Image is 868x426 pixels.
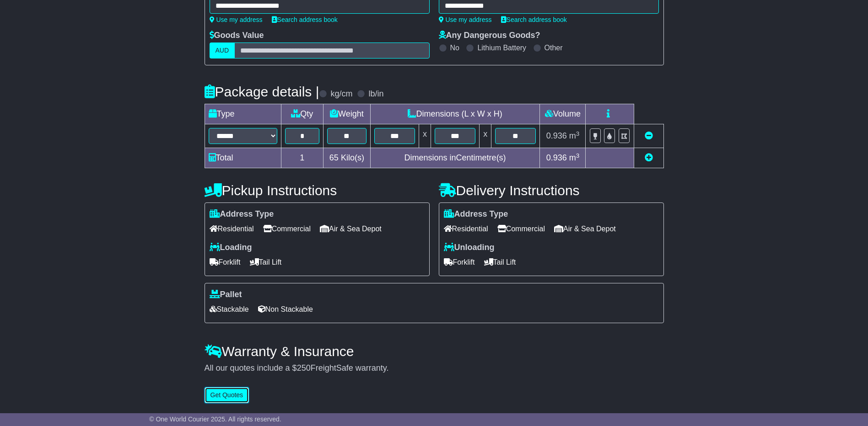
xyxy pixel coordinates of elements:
label: Loading [210,243,252,253]
h4: Warranty & Insurance [205,344,664,359]
td: Qty [281,104,323,124]
a: Search address book [272,16,338,23]
label: Other [545,43,563,52]
h4: Delivery Instructions [439,183,664,198]
label: kg/cm [330,89,352,99]
span: © One World Courier 2025. All rights reserved. [149,415,281,423]
td: Type [205,104,281,124]
label: Address Type [444,209,508,219]
span: Air & Sea Depot [320,222,382,236]
td: Volume [540,104,586,124]
span: 65 [329,153,339,162]
label: Unloading [444,243,495,253]
td: Dimensions (L x W x H) [370,104,540,124]
span: 250 [297,363,311,373]
label: lb/in [368,89,383,99]
span: Non Stackable [258,302,313,316]
div: All our quotes include a $ FreightSafe warranty. [205,363,664,373]
span: Tail Lift [250,255,282,269]
td: 1 [281,148,323,168]
a: Remove this item [645,131,653,140]
span: m [569,131,580,140]
span: m [569,153,580,162]
td: Weight [323,104,371,124]
sup: 3 [576,130,580,137]
label: Any Dangerous Goods? [439,31,540,41]
label: AUD [210,43,235,59]
a: Use my address [439,16,492,23]
span: Air & Sea Depot [554,222,616,236]
h4: Pickup Instructions [205,183,430,198]
a: Add new item [645,153,653,162]
label: Address Type [210,209,274,219]
span: 0.936 [546,153,567,162]
span: Stackable [210,302,249,316]
label: Goods Value [210,31,264,41]
span: Forklift [210,255,241,269]
button: Get Quotes [205,387,249,403]
span: Residential [444,222,488,236]
a: Search address book [501,16,567,23]
span: Residential [210,222,254,236]
span: Forklift [444,255,475,269]
sup: 3 [576,152,580,159]
span: 0.936 [546,131,567,140]
span: Commercial [263,222,311,236]
span: Commercial [497,222,545,236]
td: Total [205,148,281,168]
td: Dimensions in Centimetre(s) [370,148,540,168]
h4: Package details | [205,84,319,99]
label: Lithium Battery [477,43,526,52]
label: No [450,43,459,52]
td: Kilo(s) [323,148,371,168]
td: x [480,124,491,148]
a: Use my address [210,16,263,23]
span: Tail Lift [484,255,516,269]
td: x [419,124,431,148]
label: Pallet [210,290,242,300]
